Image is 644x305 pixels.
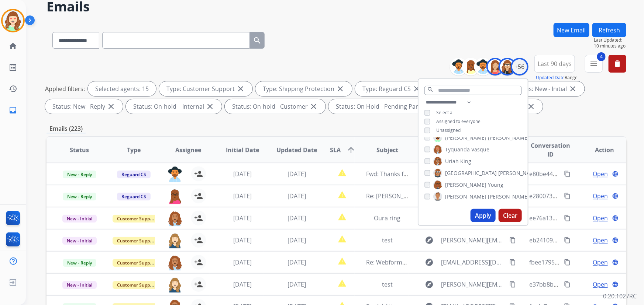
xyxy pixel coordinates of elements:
[568,84,577,93] mat-icon: close
[168,166,182,182] img: agent-avatar
[509,237,516,243] mat-icon: content_copy
[226,146,259,154] span: Initial Date
[233,170,252,178] span: [DATE]
[612,259,619,266] mat-icon: language
[309,102,318,111] mat-icon: close
[593,236,608,245] span: Open
[441,258,506,267] span: [EMAIL_ADDRESS][DOMAIN_NAME]
[194,236,203,245] mat-icon: person_add
[117,171,151,178] span: Reguard CS
[107,102,116,111] mat-icon: close
[445,158,459,165] span: Uriah
[253,36,262,45] mat-icon: search
[63,171,96,178] span: New - Reply
[536,74,578,81] span: Range
[445,146,470,153] span: Tyquanda
[564,281,571,288] mat-icon: content_copy
[336,84,345,93] mat-icon: close
[509,259,516,266] mat-icon: content_copy
[255,81,352,96] div: Type: Shipping Protection
[436,109,455,116] span: Select all
[233,214,252,222] span: [DATE]
[63,193,96,200] span: New - Reply
[374,214,401,222] span: Oura ring
[498,169,540,177] span: [PERSON_NAME]
[159,81,252,96] div: Type: Customer Support
[534,55,575,73] button: Last 90 days
[88,81,156,96] div: Selected agents: 15
[499,209,522,222] button: Clear
[593,214,608,222] span: Open
[206,102,214,111] mat-icon: close
[328,99,441,114] div: Status: On Hold - Pending Parts
[612,215,619,221] mat-icon: language
[585,55,603,73] button: 4
[366,192,554,200] span: Re: [PERSON_NAME] Claim: 5f2ada78-e491-42cf-92a2-dd0d77cba2a2
[168,277,182,292] img: agent-avatar
[113,259,161,267] span: Customer Support
[593,258,608,267] span: Open
[175,146,201,154] span: Assignee
[338,190,347,199] mat-icon: report_problem
[488,134,529,141] span: [PERSON_NAME]
[564,171,571,177] mat-icon: content_copy
[113,237,161,245] span: Customer Support
[127,146,141,154] span: Type
[8,84,17,93] mat-icon: history
[412,84,421,93] mat-icon: close
[338,213,347,221] mat-icon: report_problem
[126,99,222,114] div: Status: On-hold – Internal
[538,62,572,65] span: Last 90 days
[507,81,585,96] div: Status: New - Initial
[592,23,626,37] button: Refresh
[529,280,643,288] span: e37bb8b4-757c-49b5-bf75-d8a91847ec62
[287,258,306,266] span: [DATE]
[366,170,460,178] span: Fwd: Thanks for Shopping with Us
[3,10,23,31] img: avatar
[612,281,619,288] mat-icon: language
[287,214,306,222] span: [DATE]
[347,146,355,154] mat-icon: arrow_upward
[70,146,89,154] span: Status
[445,181,486,189] span: [PERSON_NAME]
[355,81,428,96] div: Type: Reguard CS
[233,280,252,288] span: [DATE]
[194,169,203,178] mat-icon: person_add
[45,99,123,114] div: Status: New - Reply
[594,43,626,49] span: 10 minutes ago
[445,169,497,177] span: [GEOGRAPHIC_DATA]
[536,75,565,81] button: Updated Date
[445,134,486,141] span: [PERSON_NAME]
[287,192,306,200] span: [DATE]
[471,146,489,153] span: Vasque
[529,258,640,266] span: fbee1795-f43e-4222-b715-0480fd5cddb8
[287,280,306,288] span: [DATE]
[376,146,398,154] span: Subject
[427,86,434,93] mat-icon: search
[425,258,434,267] mat-icon: explore
[527,102,535,111] mat-icon: close
[113,281,161,289] span: Customer Support
[338,279,347,288] mat-icon: report_problem
[564,237,571,243] mat-icon: content_copy
[47,124,86,133] p: Emails (223)
[488,193,529,200] span: [PERSON_NAME]
[62,237,97,245] span: New - Initial
[554,23,589,37] button: New Email
[330,146,341,154] span: SLA
[8,63,17,72] mat-icon: list_alt
[168,233,182,248] img: agent-avatar
[338,235,347,243] mat-icon: report_problem
[194,280,203,289] mat-icon: person_add
[529,170,644,178] span: e80be446-9c71-488a-826e-b8279ad51a98
[233,258,252,266] span: [DATE]
[436,127,461,133] span: Unassigned
[529,192,641,200] span: e280073a-9091-4419-b7f6-153e203ce313
[194,214,203,222] mat-icon: person_add
[276,146,317,154] span: Updated Date
[287,170,306,178] span: [DATE]
[425,236,434,245] mat-icon: explore
[441,280,506,289] span: [PERSON_NAME][EMAIL_ADDRESS][DOMAIN_NAME]
[168,255,182,270] img: agent-avatar
[62,281,97,289] span: New - Initial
